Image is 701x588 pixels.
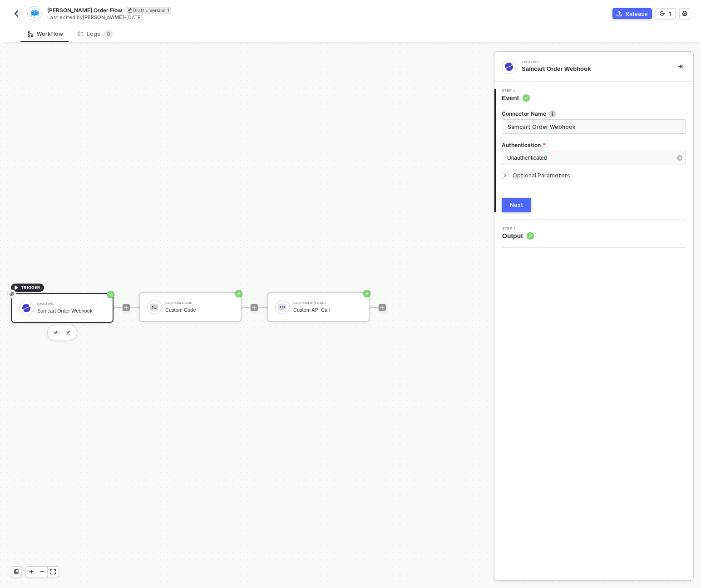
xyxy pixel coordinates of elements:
span: icon-arrow-right-small [503,173,508,178]
span: [PERSON_NAME] [83,14,124,20]
div: Custom Code [165,301,233,305]
div: Next [510,201,523,209]
label: Connector Name [502,110,686,118]
span: Step 1 [502,89,530,93]
div: Custom Code [165,307,233,313]
span: icon-play [14,285,19,290]
img: icon [150,303,158,311]
img: icon-info [549,110,556,118]
img: edit-cred [67,331,70,335]
span: TRIGGER [21,284,40,291]
div: Step 1Event Connector Nameicon-infoAuthenticationUnauthenticatedOptional ParametersNext [494,89,693,212]
span: icon-play [123,305,129,310]
div: Logs [78,29,113,39]
span: eye-invisible [9,290,15,298]
label: Authentication [502,141,686,149]
img: integration-icon [505,63,513,71]
span: Optional Parameters [513,172,570,179]
span: icon-success-page [107,291,114,298]
div: Release [626,10,648,18]
button: Release [612,8,652,19]
div: Samcart Order Webhook [522,65,663,73]
span: icon-edit [128,8,133,13]
span: icon-collapse-right [678,64,683,69]
span: icon-commerce [617,11,622,16]
img: icon [22,304,30,312]
div: Custom API Call [293,301,361,305]
button: Next [502,198,531,212]
button: 1 [656,8,676,19]
button: edit-cred [63,327,74,338]
span: icon-settings [682,11,687,16]
span: icon-play [252,305,257,310]
sup: 0 [104,29,113,39]
img: back [13,10,20,17]
div: Workflow [28,30,63,38]
button: back [11,8,22,19]
span: icon-play [380,305,385,310]
span: Event [502,93,530,103]
span: icon-play [29,569,34,574]
span: Output [502,231,534,240]
div: Draft • Version 1 [126,7,171,14]
span: icon-versioning [660,11,665,16]
div: Samcart Order Webhook [37,308,105,314]
img: integration-icon [30,10,38,18]
span: icon-minus [39,569,45,574]
div: Custom API Call [293,307,361,313]
span: icon-expand [50,569,56,574]
div: Last edited by - [DATE] [47,14,350,21]
span: Step 2 [502,227,534,230]
div: Optional Parameters [502,171,686,181]
div: Emotive [522,60,658,64]
span: icon-success-page [363,290,370,297]
img: edit-cred [54,331,58,334]
span: icon-success-page [235,290,242,297]
input: Enter description [502,119,686,134]
img: icon [278,303,286,311]
button: edit-cred [50,327,61,338]
span: Unauthenticated [507,155,547,161]
div: 1 [669,10,671,18]
div: Emotive [37,302,105,306]
span: [PERSON_NAME] Order Flow [47,6,122,14]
